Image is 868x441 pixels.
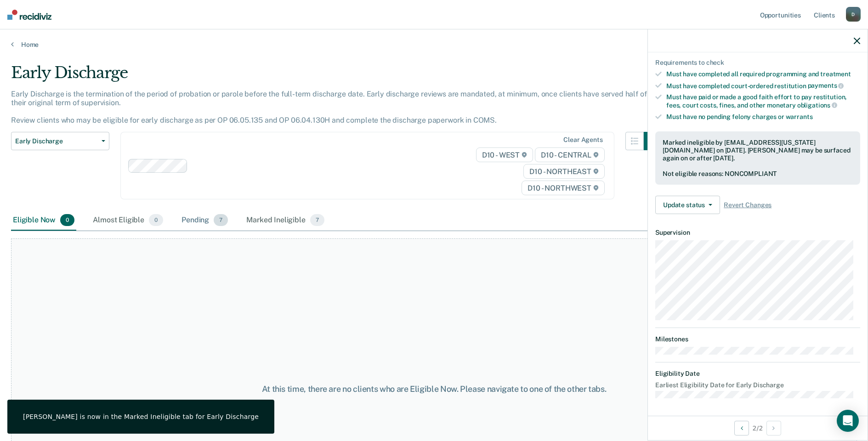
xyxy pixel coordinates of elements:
span: 0 [149,214,163,226]
a: Home [11,40,857,49]
div: Almost Eligible [91,210,165,231]
span: 0 [60,214,74,226]
div: Must have completed court-ordered restitution [666,82,860,90]
div: Marked Ineligible [244,210,326,231]
div: [PERSON_NAME] is now in the Marked Ineligible tab for Early Discharge [23,413,259,421]
dt: Earliest Eligibility Date for Early Discharge [655,381,860,389]
span: 7 [310,214,324,226]
button: Update status [655,196,720,214]
span: D10 - WEST [476,147,533,162]
span: warrants [786,113,813,120]
div: Must have completed all required programming and [666,70,860,78]
button: Previous Opportunity [734,421,749,435]
button: Next Opportunity [766,421,781,435]
dt: Eligibility Date [655,370,860,378]
div: At this time, there are no clients who are Eligible Now. Please navigate to one of the other tabs. [223,384,646,394]
div: Clear agents [563,136,602,144]
span: Revert Changes [724,201,772,209]
dt: Supervision [655,229,860,237]
span: payments [808,82,844,89]
span: 7 [214,214,228,226]
img: Recidiviz [7,10,51,20]
div: Pending [180,210,230,231]
span: D10 - CENTRAL [535,147,605,162]
span: D10 - NORTHEAST [523,164,604,179]
dt: Milestones [655,335,860,343]
span: obligations [797,102,837,109]
div: 2 / 2 [648,416,868,440]
div: Not eligible reasons: NONCOMPLIANT [663,170,853,178]
p: Early Discharge is the termination of the period of probation or parole before the full-term disc... [11,90,647,125]
span: treatment [820,70,851,78]
div: D [846,7,861,22]
div: Must have paid or made a good faith effort to pay restitution, fees, court costs, fines, and othe... [666,93,860,109]
div: Open Intercom Messenger [837,410,859,432]
div: Requirements to check [655,59,860,67]
div: Early Discharge [11,63,662,90]
div: Must have no pending felony charges or [666,113,860,121]
span: D10 - NORTHWEST [522,181,604,195]
div: Eligible Now [11,210,76,231]
div: Marked ineligible by [EMAIL_ADDRESS][US_STATE][DOMAIN_NAME] on [DATE]. [PERSON_NAME] may be surfa... [663,139,853,162]
span: Early Discharge [15,137,98,145]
